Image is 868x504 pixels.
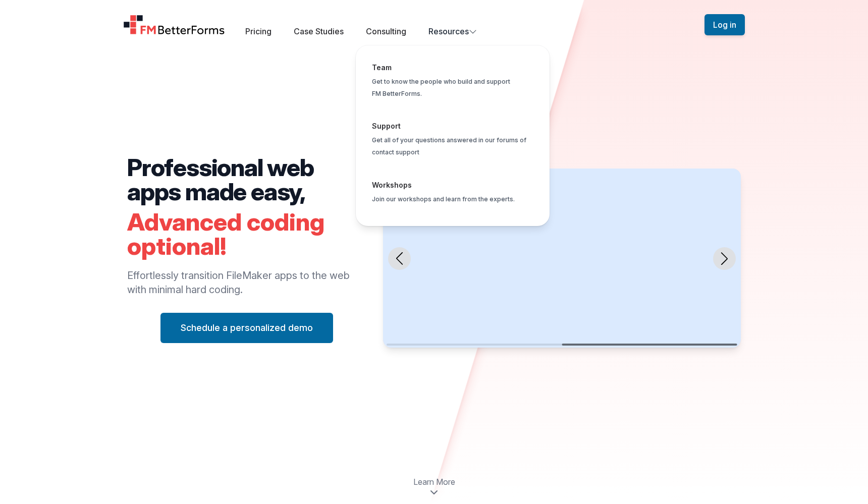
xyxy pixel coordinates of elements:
button: Schedule a personalized demo [160,313,333,343]
a: Pricing [245,26,272,36]
h2: Advanced coding optional! [127,210,367,258]
p: Effortlessly transition FileMaker apps to the web with minimal hard coding. [127,268,367,297]
button: Resources Team Get to know the people who build and support FM BetterForms. Support Get all of yo... [428,25,477,37]
a: Consulting [366,26,406,36]
a: Case Studies [294,26,344,36]
nav: Global [111,12,757,37]
a: Home [123,15,225,35]
h2: Professional web apps made easy, [127,155,367,204]
span: Learn More [413,476,455,488]
button: Log in [704,14,745,35]
a: Support [372,122,401,130]
a: Workshops [372,181,412,189]
a: Team [372,63,392,72]
swiper-slide: 2 / 2 [383,169,741,348]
